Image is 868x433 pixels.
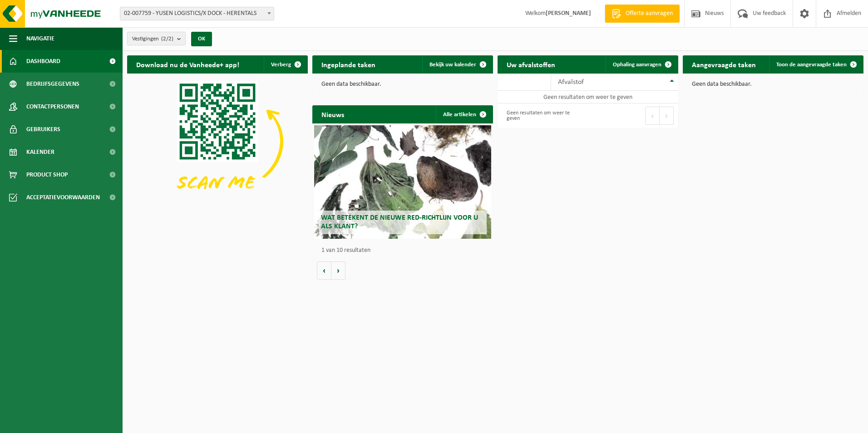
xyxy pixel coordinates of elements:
span: Acceptatievoorwaarden [26,186,100,209]
span: Kalender [26,141,54,163]
span: 02-007759 - YUSEN LOGISTICS/X DOCK - HERENTALS [120,7,274,20]
span: Bekijk uw kalender [429,62,476,68]
a: Ophaling aanvragen [606,55,677,74]
span: Vestigingen [132,32,173,46]
h2: Download nu de Vanheede+ app! [127,55,248,73]
a: Wat betekent de nieuwe RED-richtlijn voor u als klant? [314,125,491,239]
button: OK [191,32,212,46]
button: Verberg [264,55,307,74]
span: Ophaling aanvragen [613,62,661,68]
span: Afvalstof [558,79,584,86]
span: Wat betekent de nieuwe RED-richtlijn voor u als klant? [321,214,478,230]
button: Previous [645,107,660,125]
span: Product Shop [26,163,68,186]
h2: Ingeplande taken [312,55,385,73]
button: Next [660,107,674,125]
h2: Aangevraagde taken [683,55,765,73]
h2: Uw afvalstoffen [498,55,564,73]
button: Volgende [331,261,345,280]
img: Download de VHEPlus App [127,74,308,209]
span: Toon de aangevraagde taken [776,62,847,68]
p: 1 van 10 resultaten [321,247,488,254]
span: Gebruikers [26,118,60,141]
a: Bekijk uw kalender [422,55,492,74]
a: Alle artikelen [436,105,492,123]
strong: [PERSON_NAME] [546,10,591,17]
a: Toon de aangevraagde taken [769,55,863,74]
span: Verberg [271,62,291,68]
p: Geen data beschikbaar. [692,81,854,88]
td: Geen resultaten om weer te geven [498,91,678,103]
div: Geen resultaten om weer te geven [502,106,583,126]
span: 02-007759 - YUSEN LOGISTICS/X DOCK - HERENTALS [120,7,274,20]
count: (2/2) [161,36,173,42]
span: Dashboard [26,50,60,73]
button: Vorige [317,261,331,280]
button: Vestigingen(2/2) [127,32,186,45]
h2: Nieuws [312,105,353,123]
span: Contactpersonen [26,95,79,118]
span: Bedrijfsgegevens [26,73,79,95]
span: Navigatie [26,27,54,50]
p: Geen data beschikbaar. [321,81,484,88]
a: Offerte aanvragen [605,5,680,23]
span: Offerte aanvragen [623,9,675,18]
